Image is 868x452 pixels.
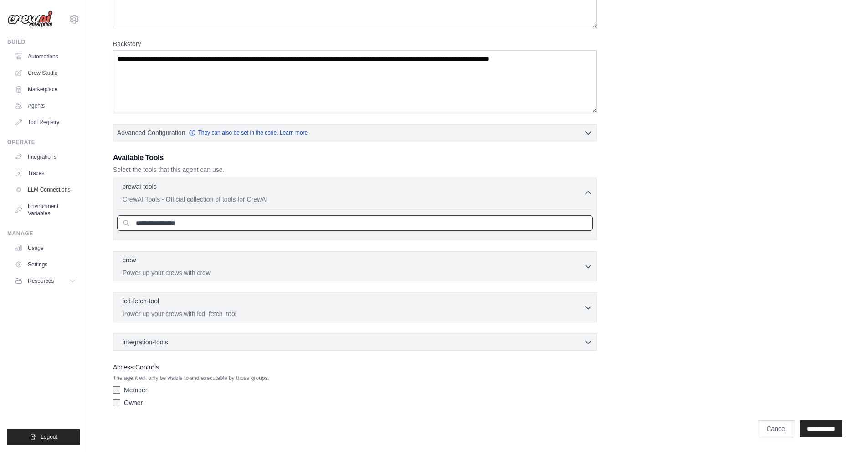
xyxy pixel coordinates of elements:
a: Usage [11,241,80,255]
button: icd-fetch-tool Power up your crews with icd_fetch_tool [117,296,593,318]
span: Advanced Configuration [117,128,185,137]
button: Advanced Configuration They can also be set in the code. Learn more [113,125,596,141]
a: Environment Variables [11,199,80,221]
a: Integrations [11,150,80,164]
a: They can also be set in the code. Learn more [189,129,308,136]
a: Agents [11,99,80,113]
label: Member [124,385,147,395]
a: Settings [11,257,80,272]
a: Cancel [759,420,794,437]
p: icd-fetch-tool [123,296,159,306]
p: crew [123,255,136,265]
span: integration-tools [123,338,168,347]
p: Select the tools that this agent can use. [113,165,597,174]
button: Resources [11,274,80,288]
p: CrewAI Tools - Official collection of tools for CrewAI [123,195,584,204]
a: Marketplace [11,82,80,97]
img: Logo [7,10,53,28]
a: Crew Studio [11,66,80,80]
button: Logout [7,429,80,445]
button: integration-tools [117,338,593,347]
a: Tool Registry [11,115,80,130]
label: Backstory [113,39,597,48]
span: Resources [28,277,54,285]
button: crewai-tools CrewAI Tools - Official collection of tools for CrewAI [117,182,593,204]
div: Manage [7,230,80,237]
h3: Available Tools [113,152,597,163]
div: Build [7,38,80,46]
div: Operate [7,139,80,146]
label: Access Controls [113,362,597,373]
a: LLM Connections [11,182,80,197]
p: Power up your crews with icd_fetch_tool [123,309,584,318]
p: crewai-tools [123,182,157,191]
p: The agent will only be visible to and executable by those groups. [113,374,597,382]
span: Logout [41,433,57,441]
label: Owner [124,398,143,407]
a: Traces [11,166,80,181]
button: crew Power up your crews with crew [117,255,593,277]
p: Power up your crews with crew [123,268,584,277]
a: Automations [11,49,80,64]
